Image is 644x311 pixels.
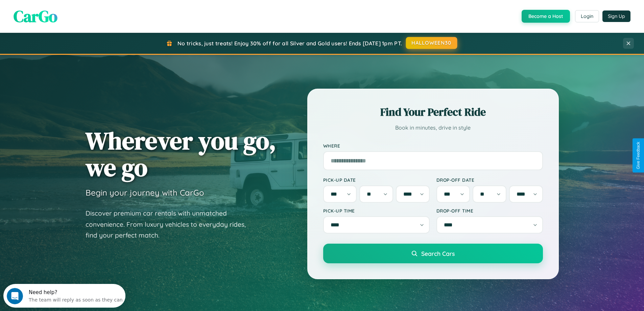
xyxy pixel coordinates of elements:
[25,11,119,18] div: The team will reply as soon as they can
[323,105,543,119] h2: Find Your Perfect Ride
[602,10,630,22] button: Sign Up
[3,284,125,308] iframe: Intercom live chat discovery launcher
[86,208,255,241] p: Discover premium car rentals with unmatched convenience. From luxury vehicles to everyday rides, ...
[522,10,570,23] button: Become a Host
[14,5,57,27] span: CarGo
[25,6,119,11] div: Need help?
[323,123,543,133] p: Book in minutes, drive in style
[86,127,276,181] h1: Wherever you go, we go
[575,10,599,22] button: Login
[3,3,126,21] div: Open Intercom Messenger
[323,177,430,183] label: Pick-up Date
[323,143,543,149] label: Where
[177,40,402,47] span: No tricks, just treats! Enjoy 30% off for all Silver and Gold users! Ends [DATE] 1pm PT.
[323,208,430,214] label: Pick-up Time
[7,288,23,304] iframe: Intercom live chat
[436,177,543,183] label: Drop-off Date
[406,37,457,49] button: HALLOWEEN30
[636,142,641,169] div: Give Feedback
[86,187,204,198] h3: Begin your journey with CarGo
[421,250,455,257] span: Search Cars
[436,208,543,214] label: Drop-off Time
[323,244,543,263] button: Search Cars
